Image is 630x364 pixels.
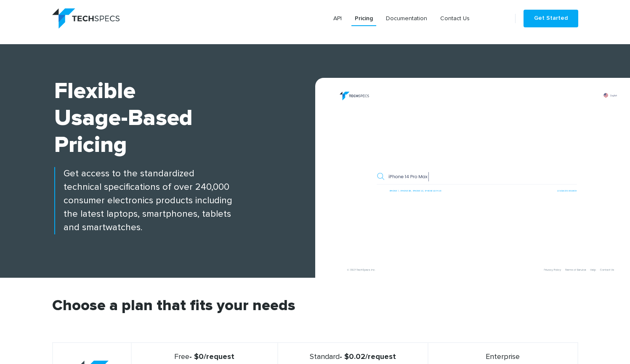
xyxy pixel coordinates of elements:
[437,11,473,26] a: Contact Us
[310,353,340,361] span: Standard
[54,78,315,159] h1: Flexible Usage-based Pricing
[52,8,120,29] img: logo
[351,11,376,26] a: Pricing
[486,353,520,361] span: Enterprise
[282,352,424,361] strong: - $0.02/request
[135,352,274,361] strong: - $0/request
[383,11,431,26] a: Documentation
[52,298,578,342] h2: Choose a plan that fits your needs
[330,11,345,26] a: API
[524,10,578,27] a: Get Started
[54,167,315,234] p: Get access to the standardized technical specifications of over 240,000 consumer electronics prod...
[174,353,189,361] span: Free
